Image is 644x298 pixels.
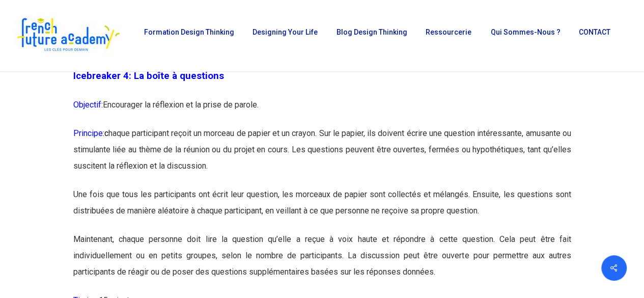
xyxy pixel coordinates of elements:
[579,28,610,36] span: CONTACT
[73,128,108,138] span: Principe:
[426,28,471,36] span: Ressourcerie
[247,29,321,43] a: Designing Your Life
[421,29,475,43] a: Ressourcerie
[485,29,563,43] a: Qui sommes-nous ?
[104,128,108,138] span: c
[574,29,614,43] a: CONTACT
[73,125,571,186] p: haque participant reçoit un morceau de papier et un crayon. Sur le papier, ils doivent écrire une...
[73,97,571,125] p: Encourager la réflexion et la prise de parole.
[73,70,224,82] span: Icebreaker 4: La boîte à questions
[73,231,571,292] p: Maintenant, chaque personne doit lire la question qu’elle a reçue à voix haute et répondre à cett...
[490,28,560,36] span: Qui sommes-nous ?
[73,186,571,231] p: Une fois que tous les participants ont écrit leur question, les morceaux de papier sont collectés...
[337,28,407,36] span: Blog Design Thinking
[253,28,318,36] span: Designing Your Life
[331,29,410,43] a: Blog Design Thinking
[144,28,234,36] span: Formation Design Thinking
[73,100,103,110] span: Objectif:
[139,29,237,43] a: Formation Design Thinking
[14,15,122,56] img: French Future Academy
